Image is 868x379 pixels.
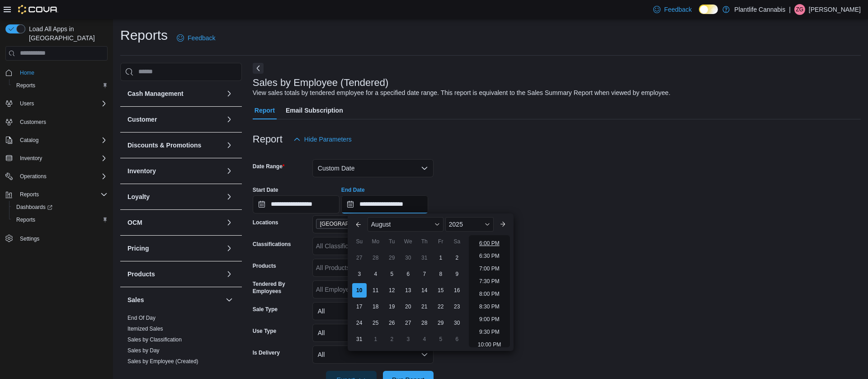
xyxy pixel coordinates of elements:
button: Products [224,269,235,280]
button: Reports [16,189,42,200]
button: Hide Parameters [290,130,355,148]
span: Users [16,98,108,109]
div: day-2 [385,332,399,346]
div: day-31 [417,251,432,265]
button: Customer [224,114,235,125]
div: day-30 [450,316,464,330]
div: day-29 [385,251,399,265]
div: Fr [434,234,448,249]
li: 8:30 PM [476,301,503,312]
h3: Report [253,134,283,145]
div: day-11 [368,283,383,298]
li: 9:30 PM [476,327,503,337]
button: Operations [2,170,111,183]
h3: Sales by Employee (Tendered) [253,77,389,88]
h3: Inventory [127,166,156,175]
button: Loyalty [224,191,235,202]
div: day-15 [434,283,448,298]
a: Sales by Classification [127,336,182,343]
p: [PERSON_NAME] [809,4,861,15]
button: Customer [127,115,222,124]
span: Inventory [16,153,108,164]
div: day-2 [450,251,464,265]
div: day-20 [401,299,415,314]
div: August, 2025 [351,250,465,347]
div: day-4 [417,332,432,346]
span: ZG [796,4,804,15]
span: Reports [16,82,35,89]
span: Calgary - Dalhousie [316,219,402,229]
button: Products [127,270,222,279]
button: Reports [2,188,111,201]
a: Sales by Day [127,347,160,354]
a: Reports [13,214,39,225]
button: Settings [2,232,111,245]
div: day-31 [352,332,367,346]
div: Tu [385,234,399,249]
div: day-7 [417,267,432,281]
div: day-22 [434,299,448,314]
div: day-21 [417,299,432,314]
h3: Loyalty [127,192,150,201]
button: All [312,346,434,364]
button: All [312,324,434,342]
button: Catalog [2,134,111,147]
div: day-28 [368,251,383,265]
span: Reports [16,189,108,200]
li: 6:00 PM [476,238,503,249]
button: Discounts & Promotions [224,140,235,151]
h3: OCM [127,218,142,227]
input: Press the down key to open a popover containing a calendar. [253,195,340,213]
span: Reports [13,214,108,225]
div: day-19 [385,299,399,314]
span: Dashboards [13,202,108,213]
span: Feedback [188,33,215,43]
li: 9:00 PM [476,314,503,325]
span: Report [255,101,275,119]
span: Operations [16,171,108,182]
span: Sales by Employee (Created) [127,358,198,365]
span: Customers [16,116,108,128]
li: 10:00 PM [474,339,505,350]
div: We [401,234,415,249]
button: Catalog [16,135,42,146]
span: Sales by Day [127,347,160,354]
button: Customers [2,115,111,128]
li: 7:30 PM [476,276,503,287]
div: Sa [450,234,464,249]
div: day-12 [385,283,399,298]
div: day-1 [368,332,383,346]
div: day-5 [434,332,448,346]
div: Button. Open the year selector. 2025 is currently selected. [445,217,494,232]
span: Load All Apps in [GEOGRAPHIC_DATA] [25,24,108,43]
div: Mo [368,234,383,249]
span: Catalog [20,137,38,144]
div: Su [352,234,367,249]
p: Plantlife Cannabis [734,4,785,15]
label: Tendered By Employees [253,280,309,295]
div: day-30 [401,251,415,265]
button: Home [2,66,111,79]
li: 7:00 PM [476,263,503,274]
span: Home [16,67,108,78]
a: Customers [16,117,50,128]
span: Settings [16,232,108,244]
span: End Of Day [127,314,156,322]
a: Feedback [650,0,695,19]
div: day-14 [417,283,432,298]
button: OCM [224,217,235,228]
nav: Complex example [5,62,108,269]
button: Pricing [224,243,235,254]
a: Feedback [173,29,219,47]
button: Cash Management [127,89,222,98]
div: day-8 [434,267,448,281]
label: Is Delivery [253,349,280,356]
div: day-4 [368,267,383,281]
span: Reports [20,191,39,198]
div: day-13 [401,283,415,298]
div: Zach Guenard [794,4,805,15]
span: Dashboards [16,204,52,211]
span: Hide Parameters [304,135,352,144]
label: Use Type [253,327,276,335]
a: Dashboards [9,201,111,213]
